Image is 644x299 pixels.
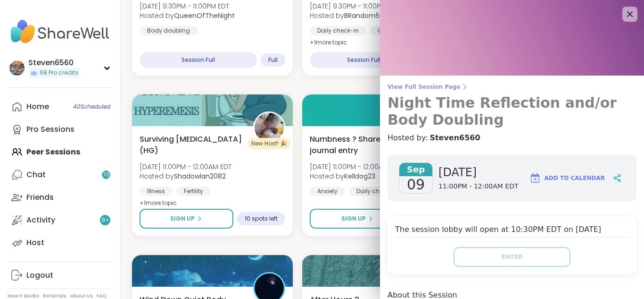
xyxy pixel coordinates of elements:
div: Session Full [310,52,419,68]
span: 70 [103,171,110,179]
span: 11:00PM - 12:00AM EDT [438,182,518,191]
span: Surviving [MEDICAL_DATA] (HG) [140,134,243,156]
span: Enter [502,253,522,261]
img: Shadowlan2082 [255,113,284,142]
a: Friends [8,186,113,209]
div: New Host! 🎉 [248,138,291,149]
b: Shadowlan2082 [174,171,226,181]
div: Friends [26,192,54,203]
span: 9 + [101,216,109,224]
button: Enter [454,247,570,267]
button: Add to Calendar [525,167,609,189]
img: ShareWell Nav Logo [8,15,113,48]
div: Fertility [176,187,211,196]
span: 10 spots left [245,215,278,222]
span: [DATE] 9:30PM - 11:00PM EDT [140,1,235,11]
span: 40 Scheduled [73,103,110,111]
span: [DATE] 11:00PM - 12:00AM EDT [310,162,402,171]
div: Activity [26,215,55,225]
a: Logout [8,264,113,287]
div: Anxiety [310,187,345,196]
div: Daily check-in [349,187,405,196]
span: Sign Up [170,214,195,223]
span: Full [268,56,278,64]
a: Steven6560 [429,132,480,144]
img: Steven6560 [9,60,25,76]
span: Numbness ? Share your journal entry [310,134,413,156]
span: Add to Calendar [545,174,605,182]
h4: The session lobby will open at 10:30PM EDT on [DATE] [395,224,629,238]
div: Steven6560 [28,58,80,68]
img: ShareWell Logomark [529,172,541,184]
span: Hosted by [140,171,231,181]
div: Pro Sessions [26,124,74,135]
div: Logout [26,270,53,281]
a: Host [8,231,113,254]
button: Sign Up [140,209,233,229]
span: Hosted by [310,171,402,181]
div: Session Full [140,52,257,68]
a: Pro Sessions [8,118,113,141]
h4: Hosted by: [388,132,636,144]
b: Kelldog23 [344,171,375,181]
span: View Full Session Page [388,83,636,91]
div: Home [26,102,49,112]
a: Home40Scheduled [8,95,113,118]
h3: Night Time Reflection and/or Body Doubling [388,94,636,128]
a: Chat70 [8,163,113,186]
span: Sign Up [341,214,366,223]
b: BRandom502 [344,11,388,20]
div: Illness [140,187,173,196]
span: [DATE] 11:00PM - 12:00AM EDT [140,162,231,171]
div: Daily check-in [310,26,366,35]
button: Sign Up [310,209,406,229]
span: Hosted by [140,11,235,20]
span: 68 Pro credits [40,69,78,77]
div: Host [26,238,44,248]
span: Hosted by [310,11,399,20]
div: Body doubling [140,26,198,35]
span: Sep [399,163,432,176]
a: View Full Session PageNight Time Reflection and/or Body Doubling [388,83,636,128]
div: General mental health [370,26,450,35]
a: Activity9+ [8,209,113,231]
span: 09 [407,176,425,193]
span: [DATE] [438,165,518,180]
div: Chat [26,170,46,180]
span: [DATE] 9:30PM - 11:00PM EDT [310,1,399,11]
b: QueenOfTheNight [174,11,235,20]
